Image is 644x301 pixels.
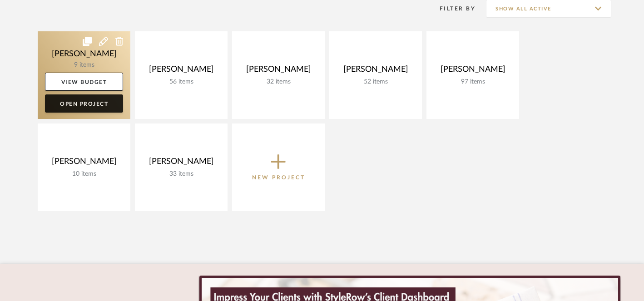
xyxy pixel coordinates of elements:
[45,73,123,91] a: View Budget
[232,123,325,211] button: New Project
[45,94,123,113] a: Open Project
[239,78,317,86] div: 32 items
[142,170,220,178] div: 33 items
[428,4,476,13] div: Filter By
[337,78,415,86] div: 52 items
[434,78,512,86] div: 97 items
[252,173,305,182] p: New Project
[45,157,123,170] div: [PERSON_NAME]
[434,64,512,78] div: [PERSON_NAME]
[142,157,220,170] div: [PERSON_NAME]
[45,170,123,178] div: 10 items
[142,78,220,86] div: 56 items
[337,64,415,78] div: [PERSON_NAME]
[239,64,317,78] div: [PERSON_NAME]
[142,64,220,78] div: [PERSON_NAME]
